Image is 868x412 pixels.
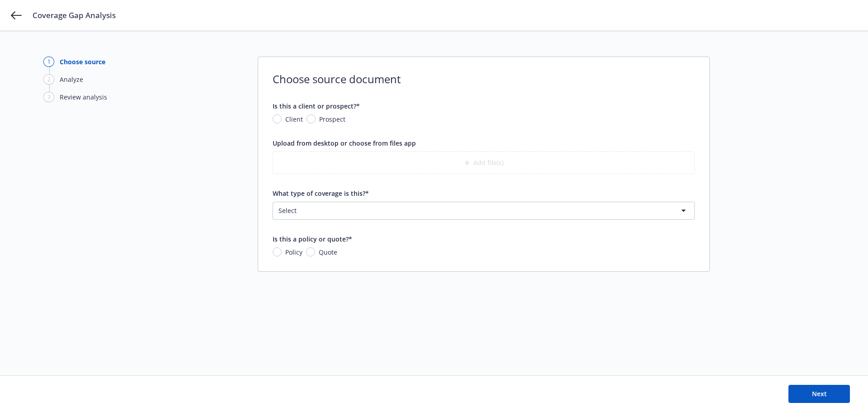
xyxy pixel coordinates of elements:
[319,114,345,124] span: Prospect
[285,247,302,257] span: Policy
[60,57,105,66] div: Choose source
[60,92,107,102] div: Review analysis
[273,102,360,110] span: Is this a client or prospect?*
[273,71,695,87] span: Choose source document
[60,75,83,84] div: Analyze
[43,74,54,85] div: 2
[788,385,850,403] button: Next
[273,247,282,256] input: Policy
[33,10,116,21] span: Coverage Gap Analysis
[306,247,315,256] input: Quote
[285,114,303,124] span: Client
[307,114,316,123] input: Prospect
[43,57,54,67] div: 1
[812,389,827,398] span: Next
[273,114,282,123] input: Client
[273,139,416,147] span: Upload from desktop or choose from files app
[43,92,54,102] div: 3
[273,189,369,198] span: What type of coverage is this?*
[319,247,337,257] span: Quote
[273,235,352,243] span: Is this a policy or quote?*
